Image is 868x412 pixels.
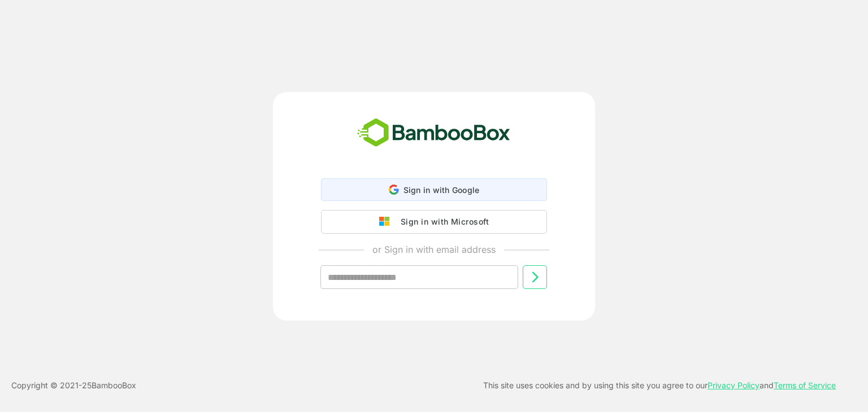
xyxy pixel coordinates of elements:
span: Sign in with Google [403,185,480,195]
div: Sign in with Microsoft [395,214,489,229]
button: Sign in with Microsoft [321,210,547,234]
p: Copyright © 2021- 25 BambooBox [11,379,136,392]
a: Privacy Policy [708,380,759,390]
img: google [379,217,395,227]
img: bamboobox [351,115,517,152]
p: or Sign in with email address [372,243,496,256]
p: This site uses cookies and by using this site you agree to our and [483,379,836,392]
a: Terms of Service [774,380,836,390]
div: Sign in with Google [321,178,547,201]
